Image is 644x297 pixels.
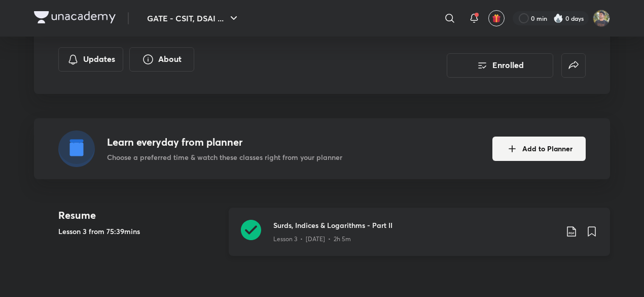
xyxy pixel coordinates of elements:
[58,226,221,237] h5: Lesson 3 from 75:39mins
[107,135,342,150] h4: Learn everyday from planner
[129,47,194,72] button: About
[141,8,246,28] button: GATE - CSIT, DSAI ...
[553,13,563,23] img: streak
[34,11,116,23] img: Company Logo
[488,10,505,26] button: avatar
[273,220,557,230] h3: Surds, Indices & Logarithms - Part II
[447,53,553,78] button: Enrolled
[58,47,123,72] button: Updates
[561,53,586,78] button: false
[273,235,351,244] p: Lesson 3 • [DATE] • 2h 5m
[593,10,610,27] img: Ved prakash
[107,152,342,162] p: Choose a preferred time & watch these classes right from your planner
[492,14,501,23] img: avatar
[58,208,221,223] h4: Resume
[34,11,116,26] a: Company Logo
[492,137,586,161] button: Add to Planner
[229,208,610,268] a: Surds, Indices & Logarithms - Part IILesson 3 • [DATE] • 2h 5m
